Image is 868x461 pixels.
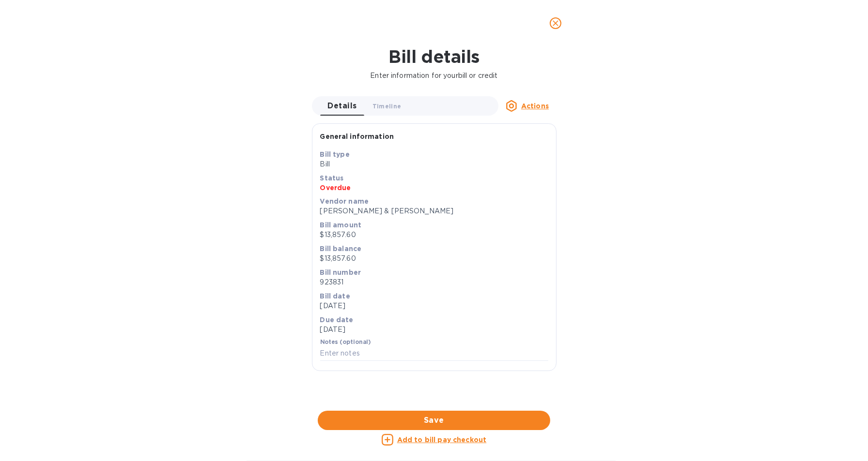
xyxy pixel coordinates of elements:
[320,174,344,182] b: Status
[320,346,548,361] input: Enter notes
[544,12,567,35] button: close
[320,292,350,300] b: Bill date
[521,102,549,110] u: Actions
[8,46,860,67] h1: Bill details
[320,268,361,276] b: Bill number
[372,101,402,111] span: Timeline
[320,133,394,140] b: General information
[320,197,369,205] b: Vendor name
[320,340,371,345] label: Notes (optional)
[328,99,357,113] span: Details
[320,245,362,253] b: Bill balance
[318,411,550,430] button: Save
[320,301,548,311] p: [DATE]
[397,436,487,444] u: Add to bill pay checkout
[320,150,350,158] b: Bill type
[320,277,548,287] p: 923831
[320,230,548,240] p: $13,857.60
[320,325,548,335] p: [DATE]
[320,183,548,193] p: Overdue
[320,159,548,169] p: Bill
[320,221,362,229] b: Bill amount
[320,253,548,264] p: $13,857.60
[8,71,860,81] p: Enter information for your bill or credit
[820,415,868,461] iframe: Chat Widget
[320,206,548,216] p: [PERSON_NAME] & [PERSON_NAME]
[325,415,542,426] span: Save
[320,316,354,324] b: Due date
